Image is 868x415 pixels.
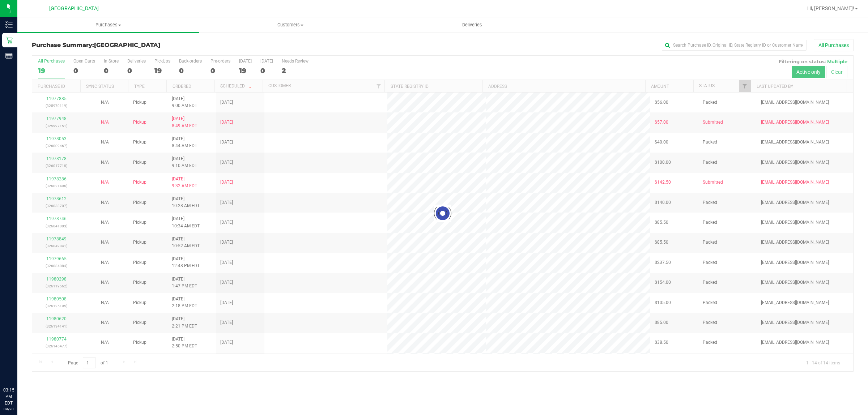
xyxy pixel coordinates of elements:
inline-svg: Inventory [5,21,13,28]
iframe: Resource center [7,357,29,379]
inline-svg: Reports [5,52,13,59]
span: [GEOGRAPHIC_DATA] [49,5,99,12]
p: 03:15 PM EDT [3,387,14,406]
h3: Purchase Summary: [32,42,306,48]
button: All Purchases [814,39,854,51]
input: Search Purchase ID, Original ID, State Registry ID or Customer Name... [662,40,807,51]
a: Deliveries [381,17,563,33]
span: Deliveries [452,22,492,28]
span: Hi, [PERSON_NAME]! [807,5,854,11]
inline-svg: Retail [5,37,13,44]
span: Customers [200,22,381,28]
span: [GEOGRAPHIC_DATA] [94,42,160,48]
p: 09/20 [3,406,14,412]
a: Customers [199,17,381,33]
a: Purchases [17,17,199,33]
span: Purchases [17,22,199,28]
